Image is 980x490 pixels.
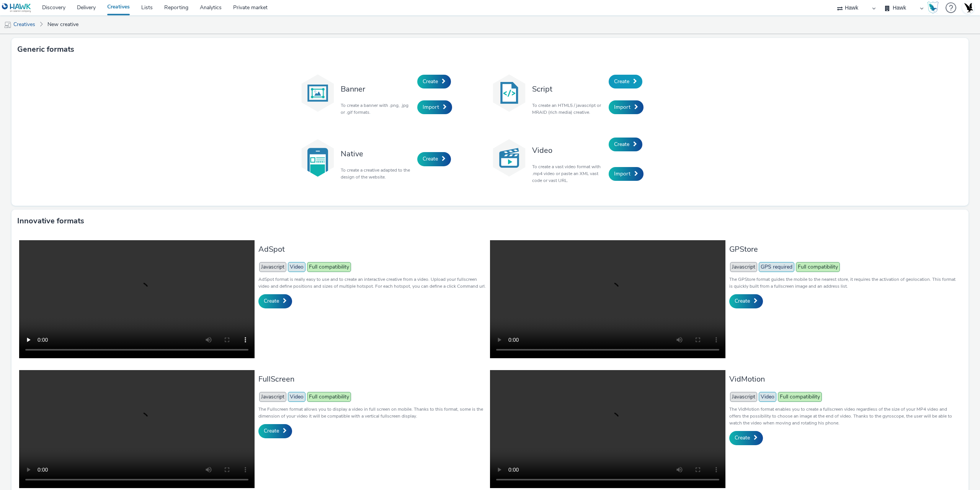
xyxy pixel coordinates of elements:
span: Create [614,141,629,148]
h3: Video [532,145,605,156]
p: To create a vast video format with .mp4 video or paste an XML vast code or vast URL. [532,163,605,184]
img: code.svg [490,74,528,112]
span: Javascript [259,392,286,402]
span: Import [614,103,630,111]
h3: Generic formats [17,44,74,55]
a: Create [729,431,763,445]
a: Create [729,294,763,308]
span: Video [288,262,305,272]
img: Hawk Academy [927,2,939,14]
span: Full compatibility [307,392,351,402]
span: Import [423,103,439,111]
span: Create [264,297,279,305]
span: Video [759,392,776,402]
a: Create [417,75,451,88]
h3: Banner [341,84,413,94]
p: The GPStore format guides the mobile to the nearest store, it requires the activation of geolocat... [729,276,957,290]
h3: Script [532,84,605,94]
span: Javascript [259,262,286,272]
span: Full compatibility [796,262,840,272]
span: Create [614,78,629,85]
h3: VidMotion [729,374,957,384]
span: Create [264,427,279,434]
span: Create [423,78,438,85]
a: New creative [44,15,82,34]
span: Full compatibility [778,392,822,402]
a: Create [417,152,451,166]
p: AdSpot format is really easy to use and to create an interactive creative from a video. Upload yo... [258,276,486,290]
span: Import [614,170,630,177]
img: video.svg [490,139,528,177]
p: To create a creative adapted to the design of the website. [341,167,413,180]
h3: GPStore [729,244,957,254]
a: Create [258,294,292,308]
span: Video [288,392,305,402]
p: To create a banner with .png, .jpg or .gif formats. [341,102,413,116]
img: native.svg [299,139,337,177]
a: Hawk Academy [927,2,942,14]
p: The Fullscreen format allows you to display a video in full screen on mobile. Thanks to this form... [258,406,486,420]
p: The VidMotion format enables you to create a fullscreen video regardless of the size of your MP4 ... [729,406,957,426]
a: Create [258,424,292,438]
a: Import [417,100,452,114]
span: GPS required [759,262,794,272]
span: Javascript [730,262,757,272]
a: Create [609,75,642,88]
img: Account UK [962,2,974,13]
span: Create [423,155,438,162]
h3: FullScreen [258,374,486,384]
span: Full compatibility [307,262,351,272]
h3: Native [341,149,413,159]
a: Import [609,100,644,114]
p: To create an HTML5 / javascript or MRAID (rich media) creative. [532,102,605,116]
h3: Innovative formats [17,215,84,227]
a: Create [609,138,642,151]
span: Create [735,434,750,441]
span: Create [735,297,750,305]
span: Javascript [730,392,757,402]
img: mobile [4,21,11,29]
img: undefined Logo [2,3,31,13]
a: Import [609,167,644,181]
img: banner.svg [299,74,337,112]
h3: AdSpot [258,244,486,254]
